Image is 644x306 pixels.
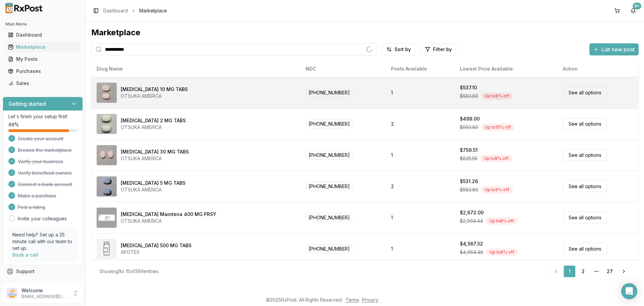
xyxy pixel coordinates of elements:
button: Marketplace [3,42,83,52]
span: $2,904.44 [460,218,483,224]
div: Up to 15 % off [481,124,515,131]
button: Purchases [3,66,83,77]
img: Abiraterone Acetate 500 MG TABS [97,239,117,259]
span: Feedback [16,280,39,287]
div: OTSUKA AMERICA [121,218,216,224]
a: 1 [563,265,576,277]
div: Sales [8,80,77,87]
button: Dashboard [3,30,83,40]
nav: breadcrumb [103,7,167,14]
button: List new post [589,43,639,55]
div: Up to 8 % off [486,249,518,256]
div: Purchases [8,68,77,75]
div: Marketplace [8,44,77,50]
button: Sort by [382,43,415,55]
span: List new post [601,45,635,53]
a: See all options [563,118,607,130]
td: 2 [386,108,454,139]
span: $4,964.48 [460,249,483,256]
img: User avatar [7,288,17,299]
td: 1 [386,202,454,233]
img: RxPost Logo [3,3,46,13]
a: Terms [345,297,359,303]
button: 9+ [628,5,639,16]
span: Sort by [394,46,411,53]
th: Drug Name [91,61,300,77]
nav: pagination [550,265,631,277]
span: Create your account [18,135,63,142]
div: Marketplace [91,27,639,38]
div: [MEDICAL_DATA] 500 MG TABS [121,242,192,249]
p: Welcome [21,287,68,294]
p: [EMAIL_ADDRESS][DOMAIN_NAME] [21,294,68,299]
div: Open Intercom Messenger [621,283,637,299]
div: Up to 8 % off [486,217,518,225]
span: $583.80 [460,124,478,131]
td: 1 [386,77,454,108]
a: Marketplace [5,41,80,53]
a: 2 [577,265,589,277]
a: See all options [563,87,607,98]
div: APOTEX [121,249,192,256]
a: Dashboard [5,29,80,41]
p: Let's finish your setup first! [8,113,77,120]
span: Make a purchase [18,192,56,199]
td: 1 [386,139,454,171]
button: Filter by [421,43,456,55]
span: Filter by [433,46,452,53]
div: [MEDICAL_DATA] Maintena 400 MG PRSY [121,211,216,218]
span: $583.80 [460,186,478,193]
td: 2 [386,171,454,202]
a: List new post [589,47,639,53]
span: $825.55 [460,155,478,162]
div: [MEDICAL_DATA] 10 MG TABS [121,86,188,93]
div: $759.51 [460,147,478,154]
th: Posts Available [386,61,454,77]
span: [PHONE_NUMBER] [306,150,353,160]
div: OTSUKA AMERICA [121,155,189,162]
span: Verify your business [18,158,63,165]
span: [PHONE_NUMBER] [306,244,353,253]
a: Privacy [362,297,378,303]
div: OTSUKA AMERICA [121,186,185,193]
span: [PHONE_NUMBER] [306,88,353,97]
span: 88 % [8,121,19,128]
p: Need help? Set up a 25 minute call with our team to set up. [12,231,73,252]
span: Verify beneficial owners [18,170,72,176]
td: 1 [386,233,454,264]
div: Up to 8 % off [480,155,512,162]
a: See all options [563,243,607,255]
div: OTSUKA AMERICA [121,93,188,99]
img: Abilify Maintena 400 MG PRSY [97,208,117,228]
span: [PHONE_NUMBER] [306,213,353,222]
div: $537.10 [460,84,477,91]
img: Abilify 30 MG TABS [97,145,117,165]
a: My Posts [5,53,80,65]
div: $4,567.32 [460,241,483,247]
th: Action [557,61,639,77]
a: See all options [563,149,607,161]
div: Showing 1 to 15 of 399 entries [99,268,159,275]
span: $583.80 [460,93,478,99]
div: Up to 9 % off [481,186,513,193]
a: 27 [604,265,616,277]
span: Marketplace [139,7,167,14]
a: Invite your colleagues [18,215,67,222]
button: Support [3,265,83,277]
a: Dashboard [103,7,128,14]
div: [MEDICAL_DATA] 2 MG TABS [121,117,186,124]
div: Up to 8 % off [481,92,513,100]
div: 9+ [633,3,641,9]
span: Connect a bank account [18,181,72,188]
span: Browse the marketplace [18,147,72,154]
div: OTSUKA AMERICA [121,124,186,131]
div: [MEDICAL_DATA] 30 MG TABS [121,148,189,155]
span: [PHONE_NUMBER] [306,182,353,191]
img: Abilify 2 MG TABS [97,114,117,134]
a: Purchases [5,65,80,77]
img: Abilify 5 MG TABS [97,176,117,196]
img: Abilify 10 MG TABS [97,83,117,103]
div: [MEDICAL_DATA] 5 MG TABS [121,180,185,186]
div: $2,672.00 [460,209,484,216]
h3: Getting started [8,100,46,108]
